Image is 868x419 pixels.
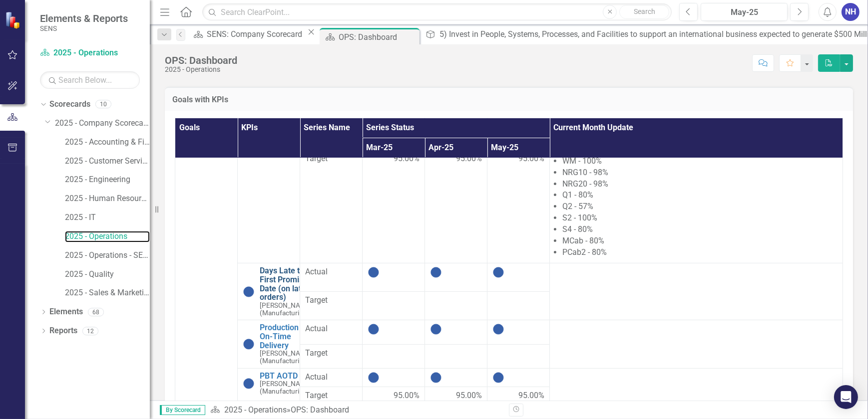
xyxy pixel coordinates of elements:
img: No Information [368,372,380,384]
a: 2025 - Customer Service [65,156,150,167]
li: Q2 - 57% [562,201,838,212]
span: By Scorecard [160,405,205,415]
span: 95.00% [394,153,420,165]
img: No Information [492,266,504,278]
small: [PERSON_NAME] (Manufacturing) [260,380,312,395]
div: May-25 [704,6,784,18]
li: S2 - 100% [562,212,838,224]
small: [PERSON_NAME] (Manufacturing) [260,350,312,365]
h3: Goals with KPIs [172,95,846,104]
div: 68 [88,308,104,316]
span: Actual [305,323,357,335]
a: 2025 - IT [65,212,150,223]
span: 95.00% [518,390,544,402]
span: Elements & Reports [40,12,128,24]
a: 2025 - Operations [65,231,150,242]
small: [PERSON_NAME] (Manufacturing) [260,302,312,317]
img: No Information [243,286,255,298]
a: 2025 - Engineering [65,174,150,186]
img: No Information [243,378,255,390]
a: 2025 - Company Scorecard [55,118,150,129]
img: No Information [243,338,255,350]
a: SENS: Company Scorecard [190,28,305,40]
span: Target [305,348,357,359]
span: 95.00% [518,153,544,165]
div: SENS: Company Scorecard [207,28,305,40]
a: Scorecards [49,99,90,110]
div: OPS: Dashboard [165,55,237,66]
div: 12 [82,327,98,335]
div: 10 [95,100,111,109]
a: 2025 - Sales & Marketing [65,287,150,299]
button: May-25 [701,3,788,21]
div: OPS: Dashboard [339,31,417,43]
img: No Information [492,372,504,384]
small: SENS [40,24,128,32]
input: Search Below... [40,71,140,89]
a: Production On-Time Delivery [260,323,312,350]
a: PBT AOTD [260,372,312,381]
a: 2025 - Operations [224,405,287,415]
span: Actual [305,266,357,278]
img: No Information [430,266,442,278]
li: Q1 - 80% [562,190,838,201]
img: No Information [368,266,380,278]
span: Target [305,390,357,402]
button: Search [619,5,669,19]
input: Search ClearPoint... [202,3,672,21]
div: OPS: Dashboard [291,405,349,415]
button: NH [842,3,860,21]
div: Open Intercom Messenger [834,385,858,409]
span: Actual [305,372,357,383]
li: MCab - 80% [562,235,838,247]
img: No Information [430,323,442,335]
span: Target [305,153,357,165]
li: NRG20 - 98% [562,179,838,190]
a: 2025 - Human Resources [65,193,150,205]
a: Elements [49,306,83,318]
span: 95.00% [456,153,482,165]
a: Days Late to First Promise Date (on late orders) [260,266,312,301]
a: 2025 - Operations [40,47,140,59]
img: ClearPoint Strategy [5,11,22,28]
li: PCab2 - 80% [562,247,838,258]
a: Reports [49,325,77,337]
li: WM - 100% [562,156,838,167]
div: » [210,405,501,416]
a: 2025 - Operations - SENS Legacy KPIs [65,250,150,261]
span: 95.00% [456,390,482,402]
img: No Information [430,372,442,384]
span: Target [305,295,357,306]
li: S4 - 80% [562,224,838,235]
a: 2025 - Quality [65,269,150,280]
div: 2025 - Operations [165,66,237,73]
li: NRG10 - 98% [562,167,838,179]
img: No Information [492,323,504,335]
img: No Information [368,323,380,335]
span: 95.00% [394,390,420,402]
a: 2025 - Accounting & Finance [65,137,150,148]
span: Search [634,7,655,15]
